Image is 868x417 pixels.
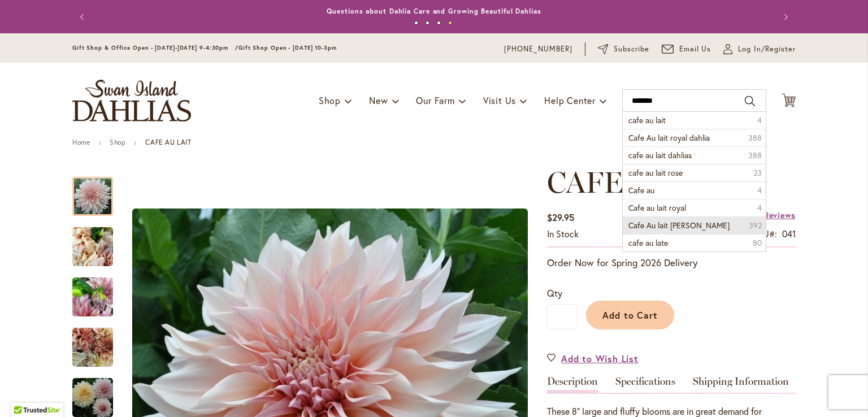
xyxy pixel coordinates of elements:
div: Café Au Lait [72,316,124,367]
span: 392 [749,220,762,231]
button: 2 of 4 [426,21,429,25]
a: [PHONE_NUMBER] [504,44,572,55]
button: Next [773,6,796,28]
span: cafe au lait rose [628,167,683,178]
span: Visit Us [483,94,516,106]
span: In stock [547,228,579,240]
a: Subscribe [598,44,649,55]
div: Café Au Lait [72,216,124,266]
span: 4 [757,115,762,126]
a: Shipping Information [693,376,789,393]
span: 4 [757,185,762,196]
iframe: Launch Accessibility Center [8,377,40,409]
span: Reviews [764,210,796,220]
a: Specifications [615,376,675,393]
p: Order Now for Spring 2026 Delivery [547,256,796,270]
span: cafe au lait [628,115,666,125]
span: 388 [748,132,762,144]
div: Café Au Lait [72,367,124,417]
button: Add to Cart [586,301,674,329]
span: New [369,94,388,106]
span: 23 [753,167,762,179]
button: 4 of 4 [448,21,452,25]
span: Cafe au lait royal [628,202,686,213]
span: Cafe Au lait royal dahlia [628,132,710,143]
span: Email Us [679,44,711,55]
span: Shop [319,94,341,106]
div: Café Au Lait [72,166,124,216]
a: Add to Wish List [547,352,639,365]
a: Home [72,138,90,146]
span: Cafe Au lait [PERSON_NAME] [628,220,730,231]
span: Log In/Register [738,44,796,55]
a: Description [547,376,598,393]
span: cafe au lait dahlias [628,150,692,160]
span: Qty [547,287,562,299]
span: 388 [748,150,762,161]
span: Help Center [544,94,596,106]
span: Our Farm [416,94,454,106]
span: Gift Shop Open - [DATE] 10-3pm [238,44,337,51]
a: Email Us [662,44,711,55]
span: Gift Shop & Office Open - [DATE]-[DATE] 9-4:30pm / [72,44,238,51]
a: Shop [110,138,125,146]
span: Add to Wish List [561,352,639,365]
a: 13 Reviews [750,210,796,220]
strong: CAFE AU LAIT [145,138,191,146]
span: 80 [753,237,762,249]
div: Café Au Lait [72,266,124,316]
img: Café Au Lait [72,220,113,274]
img: Café Au Lait [72,270,113,324]
button: Search [745,92,755,110]
a: Log In/Register [723,44,796,55]
a: store logo [72,80,191,121]
span: $29.95 [547,211,574,223]
span: Cafe au [628,185,654,196]
img: Café Au Lait [72,327,113,368]
a: Questions about Dahlia Care and Growing Beautiful Dahlias [327,7,541,15]
span: Add to Cart [602,309,658,321]
span: Subscribe [614,44,649,55]
span: cafe au late [628,237,668,248]
div: Availability [547,228,579,241]
button: Previous [72,6,95,28]
div: 041 [782,228,796,241]
span: 4 [757,202,762,214]
span: CAFE AU LAIT [547,164,749,200]
button: 1 of 4 [414,21,418,25]
button: 3 of 4 [437,21,441,25]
